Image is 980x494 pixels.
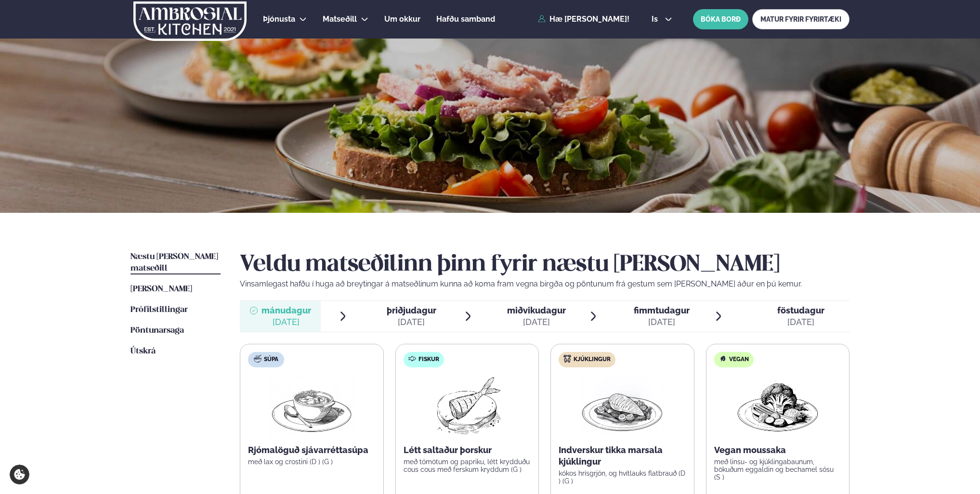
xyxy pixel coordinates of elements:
span: [PERSON_NAME] [131,285,192,293]
span: Hafðu samband [436,14,495,24]
p: Vinsamlegast hafðu í huga að breytingar á matseðlinum kunna að koma fram vegna birgða og pöntunum... [240,278,849,290]
span: Um okkur [384,14,420,24]
a: Cookie settings [10,465,29,484]
span: Útskrá [131,347,156,355]
span: Prófílstillingar [131,306,188,314]
span: miðvikudagur [507,305,566,315]
p: Vegan moussaka [714,444,842,456]
button: is [644,15,680,23]
p: með tómötum og papriku, létt krydduðu cous cous með ferskum kryddum (G ) [404,458,531,473]
div: [DATE] [261,316,311,328]
p: með linsu- og kjúklingabaunum, bökuðum eggaldin og bechamel sósu (S ) [714,458,842,481]
span: mánudagur [261,305,311,315]
img: Soup.png [269,375,354,437]
span: Kjúklingur [574,356,611,364]
a: Prófílstillingar [131,304,188,316]
span: föstudagur [777,305,824,315]
div: [DATE] [507,316,566,328]
span: Súpa [264,356,278,364]
span: Matseðill [323,14,357,24]
span: Fiskur [418,356,439,364]
span: Pöntunarsaga [131,326,184,335]
a: Næstu [PERSON_NAME] matseðill [131,251,221,274]
a: Útskrá [131,346,156,357]
div: [DATE] [777,316,824,328]
a: Um okkur [384,13,420,25]
a: [PERSON_NAME] [131,284,192,295]
p: Indverskur tikka marsala kjúklingur [559,444,686,468]
button: BÓKA BORÐ [693,9,748,29]
p: Létt saltaður þorskur [404,444,531,456]
span: fimmtudagur [634,305,690,315]
a: Matseðill [323,13,357,25]
a: MATUR FYRIR FYRIRTÆKI [752,9,849,29]
a: Hafðu samband [436,13,495,25]
img: fish.svg [408,355,416,363]
span: Vegan [729,356,749,364]
img: Fish.png [424,375,510,437]
p: kókos hrísgrjón, og hvítlauks flatbrauð (D ) (G ) [559,469,686,485]
a: Hæ [PERSON_NAME]! [538,15,629,24]
img: soup.svg [254,355,261,363]
p: með lax og crostini (D ) (G ) [248,458,376,466]
a: Pöntunarsaga [131,325,184,337]
img: Vegan.png [735,375,820,437]
p: Rjómalöguð sjávarréttasúpa [248,444,376,456]
img: logo [132,1,248,41]
img: Vegan.svg [719,355,727,363]
h2: Veldu matseðilinn þinn fyrir næstu [PERSON_NAME] [240,251,849,278]
span: Þjónusta [263,14,295,24]
span: þriðjudagur [387,305,436,315]
div: [DATE] [387,316,436,328]
span: is [652,15,661,23]
div: [DATE] [634,316,690,328]
a: Þjónusta [263,13,295,25]
img: Chicken-breast.png [580,375,665,437]
img: chicken.svg [563,355,571,363]
span: Næstu [PERSON_NAME] matseðill [131,253,218,273]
